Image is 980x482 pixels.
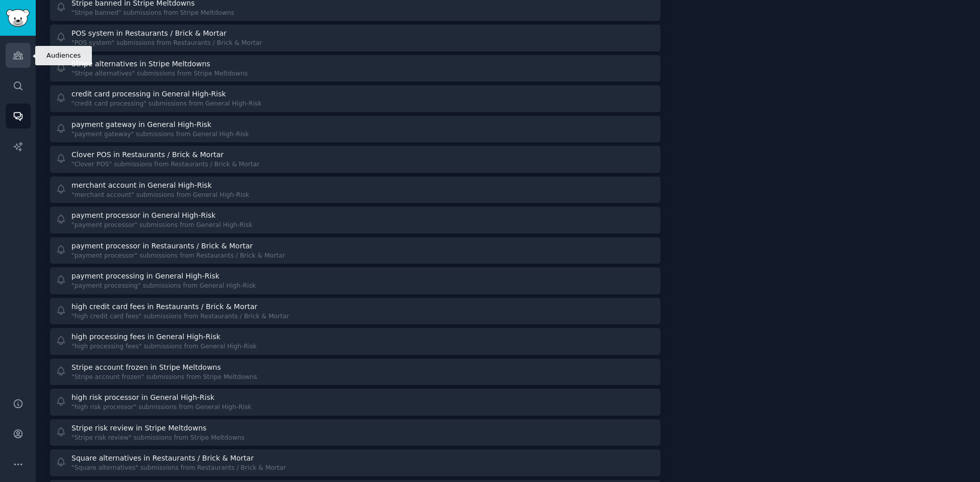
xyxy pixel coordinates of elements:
[71,332,220,342] div: high processing fees in General High-Risk
[71,464,286,473] div: "Square alternatives" submissions from Restaurants / Brick & Mortar
[71,59,210,69] div: Stripe alternatives in Stripe Meltdowns
[71,423,207,434] div: Stripe risk review in Stripe Meltdowns
[71,251,285,261] div: "payment processor" submissions from Restaurants / Brick & Mortar
[71,392,214,403] div: high risk processor in General High-Risk
[71,282,256,291] div: "payment processing" submissions from General High-Risk
[6,9,30,27] img: GummySearch logo
[71,99,261,109] div: "credit card processing" submissions from General High-Risk
[71,180,212,191] div: merchant account in General High-Risk
[71,39,262,48] div: "POS system" submissions from Restaurants / Brick & Mortar
[71,342,257,351] div: "high processing fees" submissions from General High-Risk
[71,453,254,464] div: Square alternatives in Restaurants / Brick & Mortar
[50,85,660,112] a: credit card processing in General High-Risk"credit card processing" submissions from General High...
[50,389,660,416] a: high risk processor in General High-Risk"high risk processor" submissions from General High-Risk
[50,24,660,52] a: POS system in Restaurants / Brick & Mortar"POS system" submissions from Restaurants / Brick & Mortar
[50,419,660,446] a: Stripe risk review in Stripe Meltdowns"Stripe risk review" submissions from Stripe Meltdowns
[50,116,660,143] a: payment gateway in General High-Risk"payment gateway" submissions from General High-Risk
[50,146,660,173] a: Clover POS in Restaurants / Brick & Mortar"Clover POS" submissions from Restaurants / Brick & Mortar
[71,191,249,200] div: "merchant account" submissions from General High-Risk
[50,359,660,386] a: Stripe account frozen in Stripe Meltdowns"Stripe account frozen" submissions from Stripe Meltdowns
[71,403,252,412] div: "high risk processor" submissions from General High-Risk
[50,55,660,82] a: Stripe alternatives in Stripe Meltdowns"Stripe alternatives" submissions from Stripe Meltdowns
[50,237,660,264] a: payment processor in Restaurants / Brick & Mortar"payment processor" submissions from Restaurants...
[50,298,660,325] a: high credit card fees in Restaurants / Brick & Mortar"high credit card fees" submissions from Res...
[71,119,211,130] div: payment gateway in General High-Risk
[50,267,660,294] a: payment processing in General High-Risk"payment processing" submissions from General High-Risk
[71,149,224,160] div: Clover POS in Restaurants / Brick & Mortar
[50,207,660,234] a: payment processor in General High-Risk"payment processor" submissions from General High-Risk
[71,434,244,443] div: "Stripe risk review" submissions from Stripe Meltdowns
[50,449,660,476] a: Square alternatives in Restaurants / Brick & Mortar"Square alternatives" submissions from Restaur...
[71,271,219,282] div: payment processing in General High-Risk
[71,373,257,382] div: "Stripe account frozen" submissions from Stripe Meltdowns
[71,69,248,79] div: "Stripe alternatives" submissions from Stripe Meltdowns
[50,328,660,355] a: high processing fees in General High-Risk"high processing fees" submissions from General High-Risk
[71,241,253,251] div: payment processor in Restaurants / Brick & Mortar
[71,28,227,39] div: POS system in Restaurants / Brick & Mortar
[71,221,253,230] div: "payment processor" submissions from General High-Risk
[71,301,257,312] div: high credit card fees in Restaurants / Brick & Mortar
[71,130,249,139] div: "payment gateway" submissions from General High-Risk
[71,362,221,373] div: Stripe account frozen in Stripe Meltdowns
[71,210,215,221] div: payment processor in General High-Risk
[71,160,259,169] div: "Clover POS" submissions from Restaurants / Brick & Mortar
[71,312,289,321] div: "high credit card fees" submissions from Restaurants / Brick & Mortar
[71,89,226,99] div: credit card processing in General High-Risk
[71,9,234,18] div: "Stripe banned" submissions from Stripe Meltdowns
[50,176,660,204] a: merchant account in General High-Risk"merchant account" submissions from General High-Risk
